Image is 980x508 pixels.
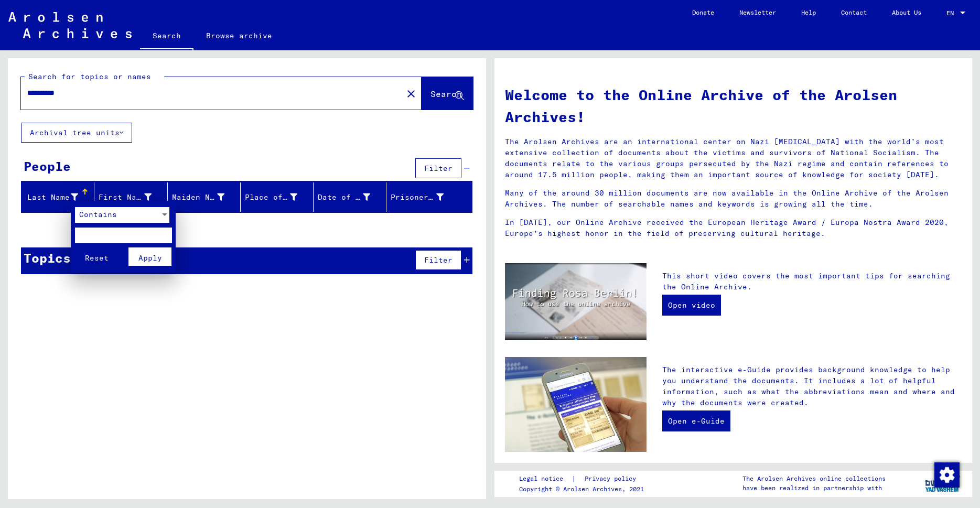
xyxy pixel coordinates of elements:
[85,253,109,263] span: Reset
[128,247,172,266] button: Apply
[79,210,117,219] span: Contains
[138,253,162,263] span: Apply
[934,462,960,488] img: Change consent
[75,247,119,266] button: Reset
